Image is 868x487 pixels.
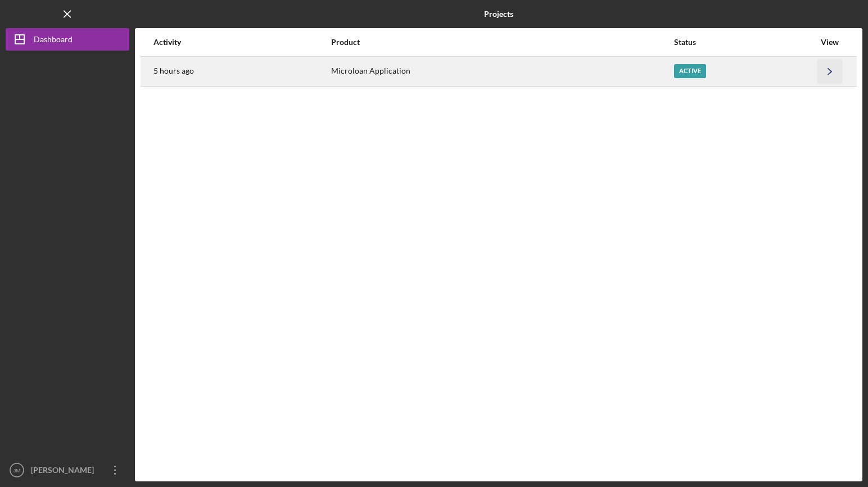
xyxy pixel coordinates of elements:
[816,38,844,47] div: View
[331,57,673,85] div: Microloan Application
[34,28,73,53] div: Dashboard
[153,38,330,47] div: Activity
[6,28,129,51] button: Dashboard
[674,38,815,47] div: Status
[484,10,513,19] b: Projects
[13,467,21,474] text: JM
[153,66,194,75] time: 2025-08-19 17:24
[674,64,706,78] div: Active
[28,459,101,484] div: [PERSON_NAME]
[6,459,129,481] button: JM[PERSON_NAME]
[331,38,673,47] div: Product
